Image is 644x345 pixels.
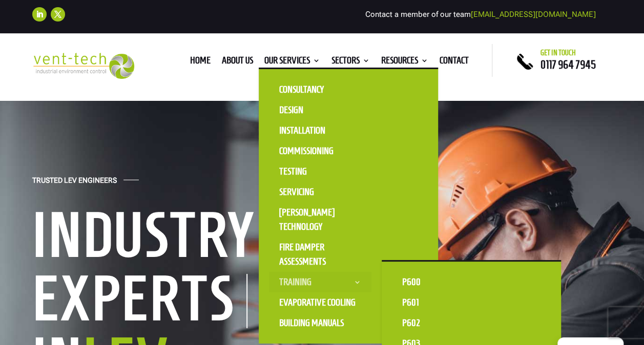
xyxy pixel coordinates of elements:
[269,100,371,120] a: Design
[269,313,371,333] a: Building Manuals
[222,57,253,68] a: About us
[269,120,371,141] a: Installation
[190,57,211,68] a: Home
[541,49,576,57] span: Get in touch
[365,10,596,19] span: Contact a member of our team
[541,58,596,71] a: 0117 964 7945
[471,10,596,19] a: [EMAIL_ADDRESS][DOMAIN_NAME]
[392,313,494,333] a: P602
[269,237,371,272] a: Fire Damper Assessments
[32,203,350,272] h1: Industry
[269,292,371,313] a: Evaporative Cooling
[392,292,494,313] a: P601
[269,202,371,237] a: [PERSON_NAME] Technology
[51,7,65,21] a: Follow on X
[32,53,134,79] img: 2023-09-27T08_35_16.549ZVENT-TECH---Clear-background
[32,7,47,21] a: Follow on LinkedIn
[32,176,117,190] h4: Trusted LEV Engineers
[269,141,371,161] a: Commissioning
[331,57,370,68] a: Sectors
[32,274,247,328] h1: Experts
[440,57,469,68] a: Contact
[264,57,320,68] a: Our Services
[392,272,494,292] a: P600
[269,272,371,292] a: Training
[269,182,371,202] a: Servicing
[269,161,371,182] a: Testing
[381,57,428,68] a: Resources
[269,79,371,100] a: Consultancy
